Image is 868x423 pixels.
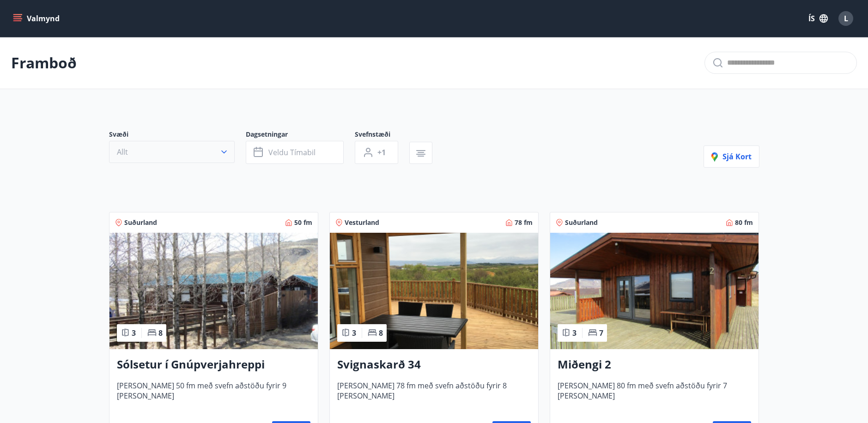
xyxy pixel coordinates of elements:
button: L [835,7,857,30]
span: 8 [379,328,383,338]
span: Veldu tímabil [268,147,316,157]
button: ÍS [803,10,833,27]
span: 80 fm [735,218,753,227]
button: menu [11,10,63,27]
span: Vesturland [345,218,379,227]
p: Framboð [11,53,77,73]
button: Veldu tímabil [246,141,344,164]
button: +1 [355,141,398,164]
span: Sjá kort [711,151,752,162]
span: 7 [599,328,603,338]
span: 3 [572,328,577,338]
button: Sjá kort [704,145,759,168]
span: +1 [377,147,386,157]
span: Svefnstæði [355,130,409,141]
span: Suðurland [124,218,157,227]
h3: Miðengi 2 [558,357,751,373]
img: Paella dish [109,233,318,349]
span: 78 fm [515,218,533,227]
span: [PERSON_NAME] 78 fm með svefn aðstöðu fyrir 8 [PERSON_NAME] [337,381,531,411]
span: 50 fm [294,218,312,227]
span: Svæði [109,130,246,141]
span: 3 [352,328,356,338]
span: [PERSON_NAME] 50 fm með svefn aðstöðu fyrir 9 [PERSON_NAME] [117,381,310,411]
span: Dagsetningar [246,130,355,141]
button: Allt [109,141,235,163]
span: Suðurland [565,218,598,227]
span: L [844,13,848,24]
h3: Svignaskarð 34 [337,357,531,373]
span: [PERSON_NAME] 80 fm með svefn aðstöðu fyrir 7 [PERSON_NAME] [558,381,751,411]
span: Allt [117,147,128,157]
span: 3 [132,328,136,338]
img: Paella dish [550,233,759,349]
h3: Sólsetur í Gnúpverjahreppi [117,357,310,373]
span: 8 [158,328,163,338]
img: Paella dish [330,233,538,349]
